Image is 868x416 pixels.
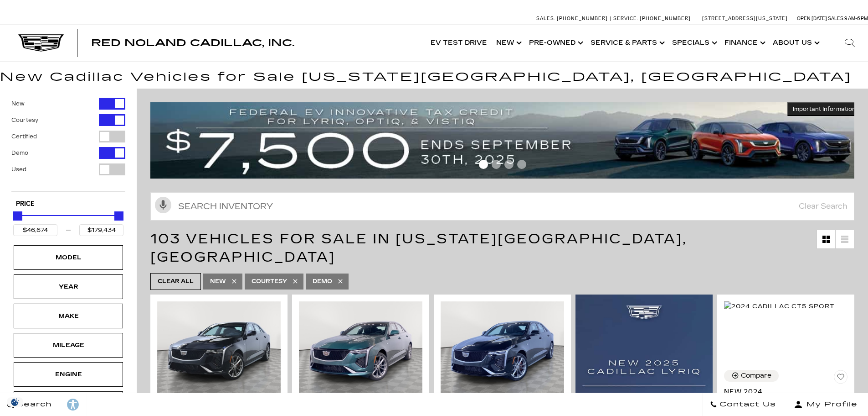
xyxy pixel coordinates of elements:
[46,253,91,263] div: Model
[114,211,123,221] div: Maximum Price
[13,208,123,236] div: Price
[157,301,281,394] img: 2024 Cadillac CT4 Sport
[11,165,26,174] label: Used
[640,16,691,21] span: [PHONE_NUMBER]
[717,398,776,411] span: Contact Us
[724,387,841,396] span: New 2024
[803,398,858,411] span: My Profile
[46,282,91,292] div: Year
[479,160,488,169] span: Go to slide 1
[668,25,720,61] a: Specials
[586,25,668,61] a: Service & Parts
[14,274,123,299] div: YearYear
[724,387,847,405] a: New 2024Cadillac CT5 Sport
[5,397,26,407] img: Opt-Out Icon
[844,16,868,21] span: 9 AM-6 PM
[91,38,294,47] a: Red Noland Cadillac, Inc.
[557,16,608,21] span: [PHONE_NUMBER]
[155,197,171,213] svg: Click to toggle on voice search
[783,393,868,416] button: Open user profile menu
[11,116,38,125] label: Courtesy
[11,148,28,158] label: Demo
[492,25,524,61] a: New
[299,301,422,394] img: 2025 Cadillac CT4 Sport
[46,340,91,350] div: Mileage
[426,25,492,61] a: EV Test Drive
[702,16,788,21] a: [STREET_ADDRESS][US_STATE]
[11,132,37,141] label: Certified
[18,34,64,52] img: Cadillac Dark Logo with Cadillac White Text
[150,192,854,221] input: Search Inventory
[150,231,687,265] span: 103 Vehicles for Sale in [US_STATE][GEOGRAPHIC_DATA], [GEOGRAPHIC_DATA]
[14,333,123,358] div: MileageMileage
[14,245,123,270] div: ModelModel
[610,16,693,21] a: Service: [PHONE_NUMBER]
[91,37,294,48] span: Red Noland Cadillac, Inc.
[158,276,194,287] span: Clear All
[441,301,564,394] img: 2024 Cadillac CT4 Sport
[79,224,123,236] input: Maximum
[834,370,847,387] button: Save Vehicle
[46,311,91,321] div: Make
[14,362,123,387] div: EngineEngine
[536,16,555,21] span: Sales:
[724,370,779,382] button: Compare Vehicle
[524,25,586,61] a: Pre-Owned
[720,25,768,61] a: Finance
[504,160,514,169] span: Go to slide 3
[828,16,844,21] span: Sales:
[768,25,822,61] a: About Us
[210,276,226,287] span: New
[13,211,22,221] div: Minimum Price
[536,16,610,21] a: Sales: [PHONE_NUMBER]
[793,105,856,113] span: Important Information
[14,398,52,411] span: Search
[14,391,123,416] div: ColorColor
[797,16,827,21] span: Open [DATE]
[787,102,861,116] button: Important Information
[703,393,783,416] a: Contact Us
[252,276,287,287] span: Courtesy
[492,160,501,169] span: Go to slide 2
[11,99,25,108] label: New
[13,224,57,236] input: Minimum
[517,160,526,169] span: Go to slide 4
[150,102,861,179] img: vrp-tax-ending-august-version
[724,301,835,311] img: 2024 Cadillac CT5 Sport
[313,276,332,287] span: Demo
[14,304,123,328] div: MakeMake
[46,369,91,379] div: Engine
[5,397,26,407] section: Click to Open Cookie Consent Modal
[16,200,121,208] h5: Price
[741,372,771,380] div: Compare
[11,98,125,191] div: Filter by Vehicle Type
[613,16,638,21] span: Service:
